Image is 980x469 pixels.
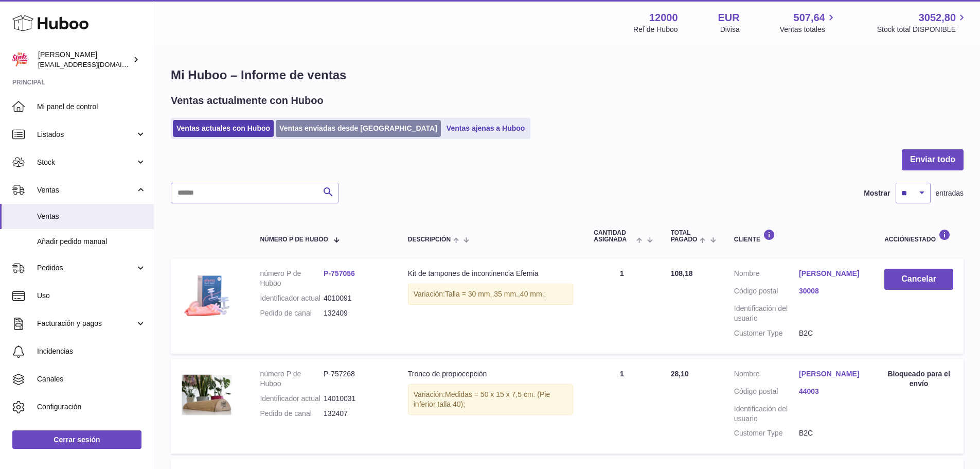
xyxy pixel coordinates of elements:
span: Medidas = 50 x 15 x 7,5 cm. (Pie inferior talla 40); [414,390,550,408]
dt: Identificador actual [260,394,324,404]
span: 507,64 [794,11,825,25]
span: Stock total DISPONIBLE [877,25,968,34]
div: Ref de Huboo [633,25,678,34]
dd: B2C [799,428,864,438]
span: 28,10 [671,370,689,378]
dd: 14010031 [324,394,387,404]
div: Variación: [408,384,574,415]
dd: P-757268 [324,369,387,389]
img: Efemia-kit-3-tamanos-tampon-incontinencia-urinaria-paraguas-vaginal.jpg [181,269,233,320]
dt: Nombre [734,369,799,381]
span: Listados [37,130,135,140]
dt: Customer Type [734,328,799,338]
button: Enviar todo [902,149,964,170]
div: Tronco de propiocepción [408,369,574,379]
span: entradas [936,188,964,198]
img: internalAdmin-12000@internal.huboo.com [12,52,28,67]
a: Ventas actuales con Huboo [173,120,274,137]
dt: número P de Huboo [260,369,324,389]
h1: Mi Huboo – Informe de ventas [171,67,964,83]
span: Cantidad ASIGNADA [594,230,634,243]
dt: Identificación del usuario [734,304,799,323]
dt: Código postal [734,387,799,399]
span: Ventas [37,185,135,195]
td: 1 [583,359,660,454]
a: 3052,80 Stock total DISPONIBLE [877,11,968,34]
a: Ventas enviadas desde [GEOGRAPHIC_DATA] [276,120,441,137]
span: Canales [37,374,146,384]
dt: número P de Huboo [260,269,324,288]
span: Incidencias [37,346,146,356]
button: Cancelar [884,269,953,290]
span: Ventas totales [780,25,837,34]
dt: Pedido de canal [260,409,324,419]
span: número P de Huboo [260,236,328,243]
dt: Código postal [734,286,799,299]
a: P-757056 [324,269,355,277]
a: 507,64 Ventas totales [780,11,837,34]
strong: 12000 [649,11,678,25]
dt: Pedido de canal [260,308,324,318]
dd: 4010091 [324,293,387,303]
span: Añadir pedido manual [37,237,146,247]
span: Descripción [408,236,451,243]
span: 108,18 [671,269,693,277]
span: Pedidos [37,263,135,273]
img: tronco-propiocepcion-metodo-5p.jpg [181,369,233,421]
div: Acción/Estado [884,229,953,243]
a: Cerrar sesión [12,430,141,449]
div: [PERSON_NAME] [38,50,131,70]
span: Uso [37,291,146,301]
span: Total pagado [671,230,698,243]
span: Ventas [37,212,146,221]
div: Divisa [720,25,740,34]
dt: Customer Type [734,428,799,438]
a: 44003 [799,387,864,396]
span: Configuración [37,402,146,412]
span: Facturación y pagos [37,319,135,328]
dt: Identificador actual [260,293,324,303]
h2: Ventas actualmente con Huboo [171,94,324,108]
span: Stock [37,158,135,167]
a: [PERSON_NAME] [799,269,864,279]
div: Cliente [734,229,864,243]
span: Mi panel de control [37,102,146,112]
a: 30008 [799,286,864,296]
span: [EMAIL_ADDRESS][DOMAIN_NAME] [38,60,151,68]
a: [PERSON_NAME] [799,369,864,379]
span: Talla = 30 mm.,35 mm.,40 mm.; [445,290,546,298]
div: Kit de tampones de incontinencia Efemia [408,269,574,279]
label: Mostrar [864,188,890,198]
strong: EUR [718,11,740,25]
dt: Identificación del usuario [734,404,799,424]
dd: 132407 [324,409,387,419]
a: Ventas ajenas a Huboo [443,120,529,137]
dt: Nombre [734,269,799,281]
div: Variación: [408,284,574,305]
span: 3052,80 [919,11,956,25]
div: Bloqueado para el envío [884,369,953,389]
td: 1 [583,258,660,353]
dd: B2C [799,328,864,338]
dd: 132409 [324,308,387,318]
